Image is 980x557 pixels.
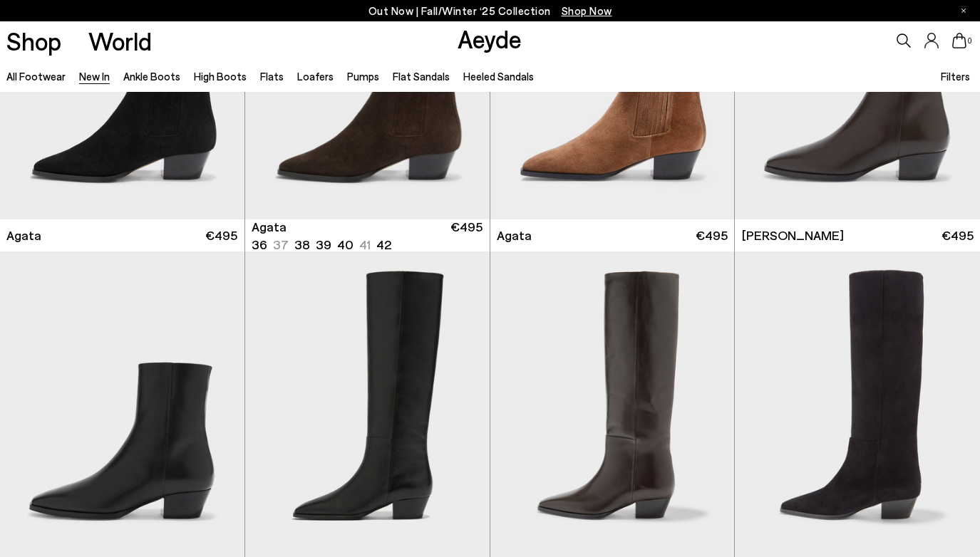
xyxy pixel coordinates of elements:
span: Agata [6,227,41,244]
a: Agata 36 37 38 39 40 41 42 €495 [245,219,490,251]
a: Flats [260,70,284,83]
span: 0 [966,37,974,45]
p: Out Now | Fall/Winter ‘25 Collection [368,2,612,20]
a: Pumps [347,70,379,83]
span: [PERSON_NAME] [742,227,844,244]
span: €495 [450,218,483,254]
a: Aeyde [458,24,522,53]
li: 36 [252,236,267,254]
span: Agata [252,218,287,236]
span: €495 [205,227,237,244]
span: Agata [497,227,532,244]
li: 39 [316,236,331,254]
a: Shop [6,28,61,53]
li: 40 [337,236,354,254]
a: All Footwear [6,70,66,83]
span: Filters [941,70,970,83]
a: High Boots [194,70,247,83]
li: 38 [294,236,310,254]
li: 42 [376,236,391,254]
a: [PERSON_NAME] €495 [735,219,980,251]
a: Ankle Boots [123,70,180,83]
span: Navigate to /collections/new-in [562,4,612,17]
a: Flat Sandals [393,70,450,83]
a: New In [79,70,110,83]
a: Heeled Sandals [463,70,534,83]
a: 0 [952,33,966,48]
span: €495 [696,227,728,244]
a: World [88,28,152,53]
a: Agata €495 [490,219,735,251]
span: €495 [942,227,974,244]
ul: variant [252,236,387,254]
a: Loafers [297,70,334,83]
